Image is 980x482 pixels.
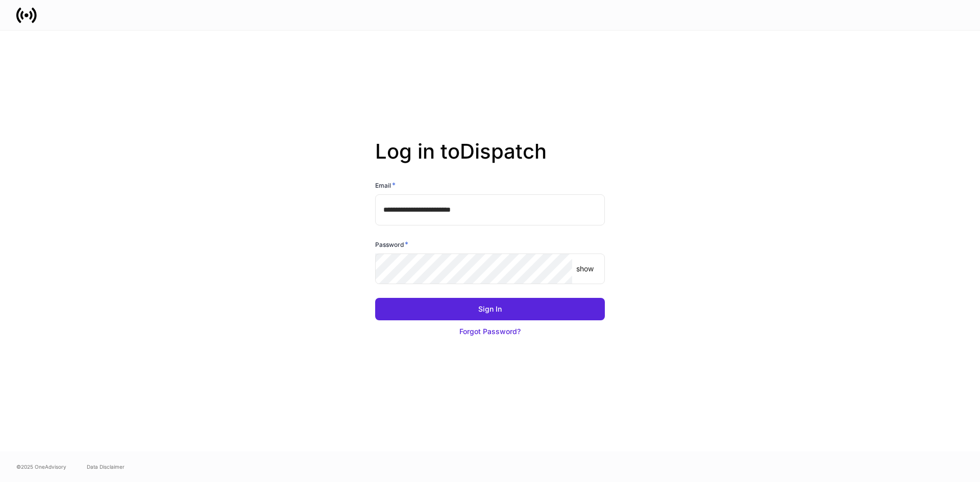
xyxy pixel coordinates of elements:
span: © 2025 OneAdvisory [16,463,66,471]
div: Sign In [478,304,502,314]
button: Sign In [375,298,605,320]
button: Forgot Password? [375,320,605,343]
div: Forgot Password? [459,326,521,337]
p: show [576,264,594,274]
h6: Email [375,180,396,190]
h6: Password [375,239,408,249]
a: Data Disclaimer [87,463,125,471]
h2: Log in to Dispatch [375,139,605,180]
